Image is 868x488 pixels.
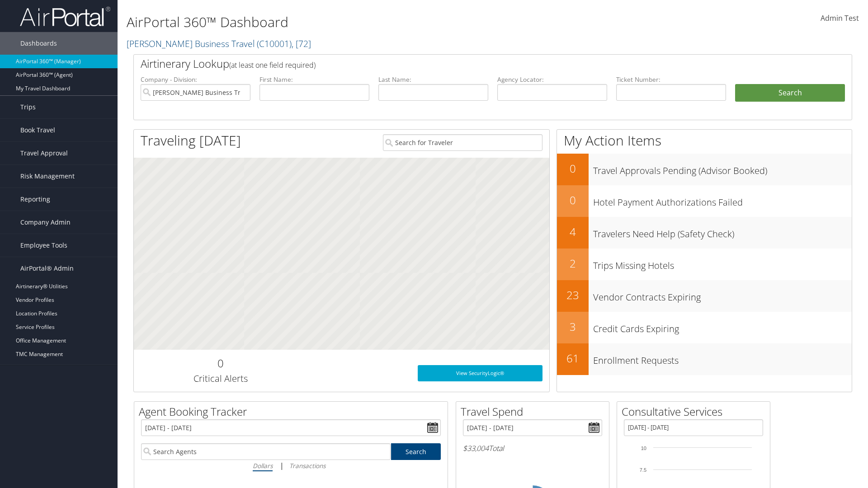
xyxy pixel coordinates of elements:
[127,13,615,32] h1: AirPortal 360™ Dashboard
[640,467,646,473] tspan: 7.5
[821,13,859,23] span: Admin Test
[557,192,589,208] h2: 0
[139,404,448,419] h2: Agent Booking Tracker
[141,56,785,71] h2: Airtinerary Lookup
[557,161,589,176] h2: 0
[141,372,300,385] h3: Critical Alerts
[289,461,325,470] i: Transactions
[557,312,852,343] a: 3Credit Cards Expiring
[557,287,589,303] h2: 23
[557,185,852,217] a: 0Hotel Payment Authorizations Failed
[141,131,241,150] h1: Traveling [DATE]
[593,192,852,209] h3: Hotel Payment Authorizations Failed
[557,154,852,185] a: 0Travel Approvals Pending (Advisor Booked)
[292,38,311,50] span: , [ 72 ]
[593,160,852,177] h3: Travel Approvals Pending (Advisor Booked)
[418,365,542,381] a: View SecurityLogic®
[557,256,589,271] h2: 2
[383,134,542,151] input: Search for Traveler
[141,460,441,471] div: |
[593,286,852,304] h3: Vendor Contracts Expiring
[463,443,489,453] span: $33,004
[378,75,488,84] label: Last Name:
[20,6,110,27] img: airportal-logo.png
[20,119,55,141] span: Book Travel
[557,131,852,150] h1: My Action Items
[622,404,770,419] h2: Consultative Services
[20,188,50,211] span: Reporting
[20,142,68,164] span: Travel Approval
[127,38,311,50] a: [PERSON_NAME] Business Travel
[641,446,646,451] tspan: 10
[20,211,71,234] span: Company Admin
[259,75,369,84] label: First Name:
[141,443,391,460] input: Search Agents
[20,96,36,118] span: Trips
[253,461,273,470] i: Dollars
[391,443,441,460] a: Search
[463,443,602,453] h6: Total
[141,75,250,84] label: Company - Division:
[20,257,74,280] span: AirPortal® Admin
[593,350,852,367] h3: Enrollment Requests
[557,351,589,366] h2: 61
[557,249,852,280] a: 2Trips Missing Hotels
[557,217,852,249] a: 4Travelers Need Help (Safety Check)
[593,223,852,240] h3: Travelers Need Help (Safety Check)
[735,84,845,102] button: Search
[593,318,852,335] h3: Credit Cards Expiring
[229,60,316,70] span: (at least one field required)
[821,5,859,33] a: Admin Test
[557,224,589,239] h2: 4
[20,234,67,257] span: Employee Tools
[461,404,609,419] h2: Travel Spend
[557,280,852,312] a: 23Vendor Contracts Expiring
[557,319,589,334] h2: 3
[20,32,57,55] span: Dashboards
[593,255,852,272] h3: Trips Missing Hotels
[497,75,607,84] label: Agency Locator:
[141,356,300,371] h2: 0
[557,343,852,375] a: 61Enrollment Requests
[616,75,726,84] label: Ticket Number:
[20,165,75,188] span: Risk Management
[257,38,292,50] span: ( C10001 )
